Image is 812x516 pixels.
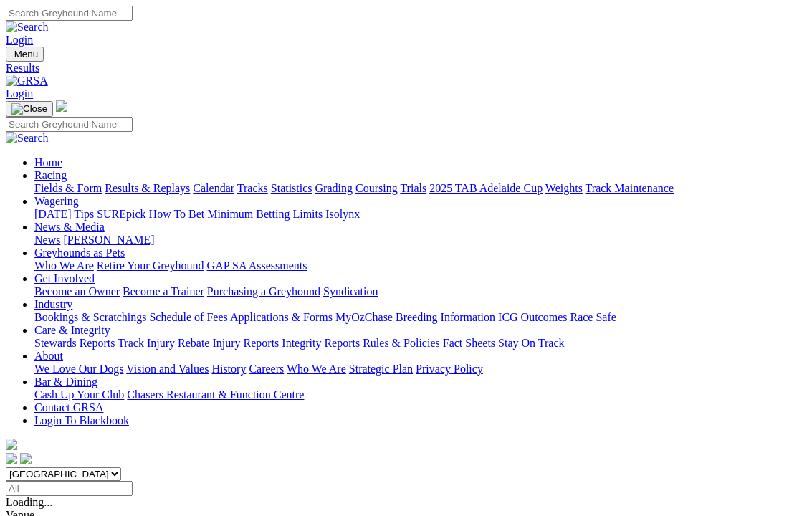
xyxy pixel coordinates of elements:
a: Login [6,34,33,46]
a: Results & Replays [105,182,190,194]
a: Careers [249,363,284,375]
a: Integrity Reports [282,337,360,349]
a: Schedule of Fees [149,311,227,323]
a: Injury Reports [212,337,279,349]
a: Racing [34,169,67,181]
a: Home [34,156,62,168]
a: [DATE] Tips [34,208,94,220]
a: Rules & Policies [363,337,440,349]
a: Bookings & Scratchings [34,311,146,323]
img: Search [6,132,49,145]
div: Racing [34,182,806,195]
span: Loading... [6,496,52,508]
div: News & Media [34,234,806,247]
a: Privacy Policy [416,363,483,375]
img: GRSA [6,75,48,87]
a: Vision and Values [126,363,209,375]
a: Industry [34,298,72,310]
button: Toggle navigation [6,47,44,62]
a: Greyhounds as Pets [34,247,125,259]
input: Search [6,6,133,21]
a: Who We Are [34,259,94,272]
a: News [34,234,60,246]
img: Search [6,21,49,34]
a: Contact GRSA [34,401,103,414]
a: MyOzChase [335,311,393,323]
a: Syndication [323,285,378,297]
div: About [34,363,806,376]
a: Bar & Dining [34,376,97,388]
input: Select date [6,481,133,496]
a: Get Involved [34,272,95,285]
a: Grading [315,182,353,194]
img: facebook.svg [6,453,17,464]
a: Stewards Reports [34,337,115,349]
a: Cash Up Your Club [34,388,124,401]
div: Greyhounds as Pets [34,259,806,272]
a: Track Maintenance [586,182,674,194]
div: Bar & Dining [34,388,806,401]
a: Race Safe [570,311,616,323]
a: 2025 TAB Adelaide Cup [429,182,543,194]
a: Calendar [193,182,234,194]
a: Purchasing a Greyhound [207,285,320,297]
a: Stay On Track [498,337,564,349]
a: Track Injury Rebate [118,337,209,349]
a: Weights [545,182,583,194]
a: Care & Integrity [34,324,110,336]
a: Trials [400,182,426,194]
a: News & Media [34,221,105,233]
a: Chasers Restaurant & Function Centre [127,388,304,401]
span: Menu [14,49,38,59]
a: ICG Outcomes [498,311,567,323]
a: Fields & Form [34,182,102,194]
a: SUREpick [97,208,145,220]
a: Strategic Plan [349,363,413,375]
a: Retire Your Greyhound [97,259,204,272]
a: How To Bet [149,208,205,220]
input: Search [6,117,133,132]
div: Industry [34,311,806,324]
a: Tracks [237,182,268,194]
button: Toggle navigation [6,101,53,117]
a: Applications & Forms [230,311,333,323]
a: [PERSON_NAME] [63,234,154,246]
a: Login [6,87,33,100]
a: About [34,350,63,362]
a: We Love Our Dogs [34,363,123,375]
a: Breeding Information [396,311,495,323]
a: Who We Are [287,363,346,375]
a: History [211,363,246,375]
div: Get Involved [34,285,806,298]
img: logo-grsa-white.png [6,439,17,450]
a: Login To Blackbook [34,414,129,426]
a: Become an Owner [34,285,120,297]
a: Results [6,62,806,75]
a: Wagering [34,195,79,207]
div: Wagering [34,208,806,221]
a: Isolynx [325,208,360,220]
a: Fact Sheets [443,337,495,349]
a: GAP SA Assessments [207,259,307,272]
img: Close [11,103,47,115]
div: Care & Integrity [34,337,806,350]
a: Coursing [355,182,398,194]
img: twitter.svg [20,453,32,464]
a: Minimum Betting Limits [207,208,323,220]
a: Statistics [271,182,312,194]
a: Become a Trainer [123,285,204,297]
img: logo-grsa-white.png [56,100,67,112]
